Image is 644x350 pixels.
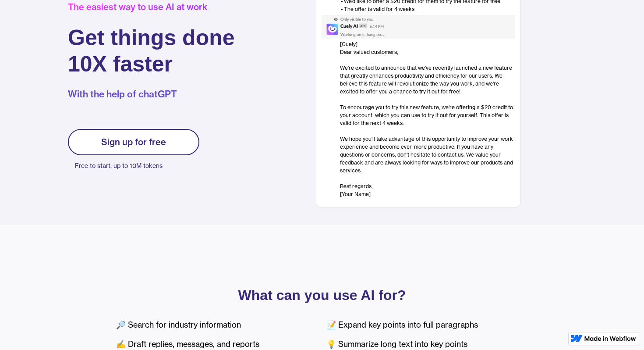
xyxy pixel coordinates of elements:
div: Sign up for free [101,137,166,147]
p: With the help of chatGPT [68,88,235,101]
img: Made in Webflow [584,336,636,341]
a: Sign up for free [68,129,199,155]
h1: Get things done 10X faster [68,25,235,77]
p: What can you use AI for? [116,289,528,301]
div: [Cuely] Dear valued customers, ‍ We're excited to announce that we've recently launched a new fea... [340,40,515,198]
div: The easiest way to use AI at work [68,2,235,12]
p: Free to start, up to 10M tokens [75,160,199,172]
